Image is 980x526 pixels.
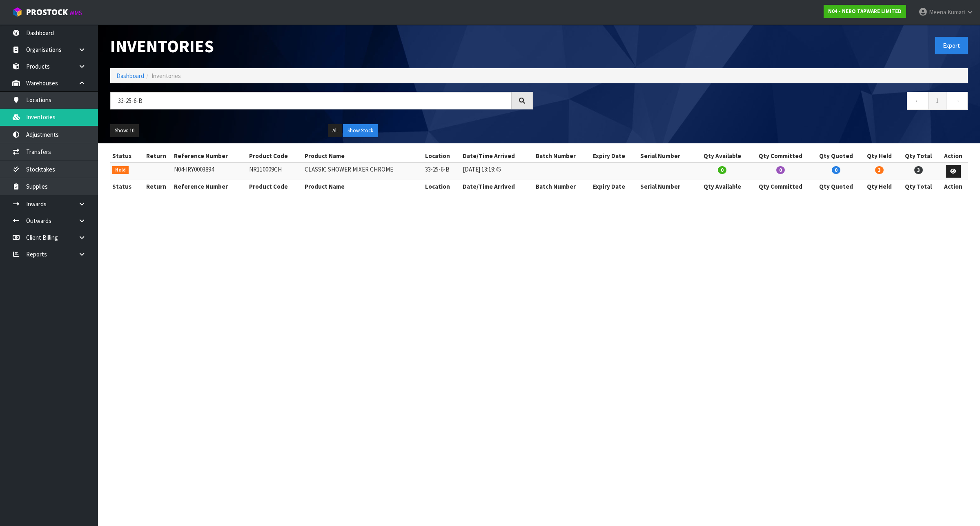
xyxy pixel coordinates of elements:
th: Action [938,180,968,193]
th: Qty Quoted [811,180,861,193]
span: 0 [776,166,785,174]
a: ← [907,92,929,109]
strong: N04 - NERO TAPWARE LIMITED [828,8,902,15]
span: Meena [929,8,946,16]
th: Status [110,149,140,163]
th: Batch Number [534,149,591,163]
nav: Page navigation [545,92,968,112]
th: Qty Held [861,180,898,193]
button: All [328,124,342,137]
span: 0 [832,166,840,174]
th: Qty Held [861,149,898,163]
th: Reference Number [172,149,247,163]
small: WMS [69,9,82,17]
a: Dashboard [116,72,144,80]
a: → [946,92,968,109]
th: Expiry Date [591,149,638,163]
span: ProStock [26,7,68,18]
img: cube-alt.png [12,7,22,17]
th: Serial Number [638,149,695,163]
th: Product Code [247,180,303,193]
th: Action [938,149,968,163]
th: Qty Committed [749,149,811,163]
button: Show Stock [343,124,378,137]
th: Qty Total [898,149,939,163]
span: Inventories [151,72,181,80]
th: Batch Number [534,180,591,193]
th: Serial Number [638,180,695,193]
button: Export [935,37,968,54]
td: NR110009CH [247,163,303,180]
th: Qty Available [695,149,749,163]
th: Product Code [247,149,303,163]
th: Expiry Date [591,180,638,193]
th: Return [140,180,172,193]
th: Date/Time Arrived [461,180,534,193]
th: Qty Quoted [811,149,861,163]
td: N04-IRY0003894 [172,163,247,180]
th: Qty Total [898,180,939,193]
h1: Inventories [110,37,533,56]
span: 0 [718,166,726,174]
td: [DATE] 13:19:45 [461,163,534,180]
span: Held [112,166,129,174]
span: Kumari [947,8,965,16]
a: N04 - NERO TAPWARE LIMITED [824,5,906,18]
th: Return [140,149,172,163]
a: 1 [928,92,947,109]
td: 33-25-6-B [423,163,461,180]
th: Date/Time Arrived [461,149,534,163]
button: Show: 10 [110,124,139,137]
th: Qty Committed [749,180,811,193]
span: 3 [914,166,923,174]
th: Reference Number [172,180,247,193]
th: Location [423,149,461,163]
th: Qty Available [695,180,749,193]
input: Search inventories [110,92,512,109]
span: 3 [875,166,884,174]
th: Status [110,180,140,193]
th: Product Name [303,149,423,163]
td: CLASSIC SHOWER MIXER CHROME [303,163,423,180]
th: Location [423,180,461,193]
th: Product Name [303,180,423,193]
